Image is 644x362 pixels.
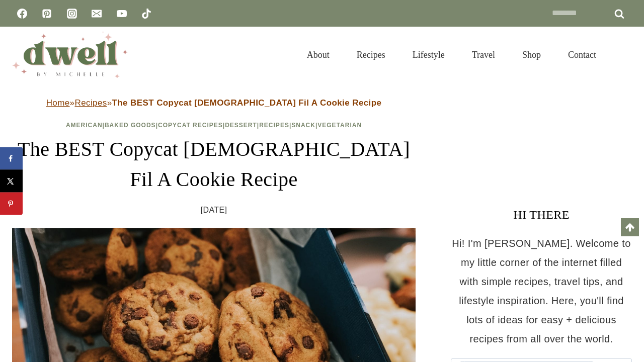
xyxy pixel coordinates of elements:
[615,46,632,63] button: View Search Form
[12,32,128,78] img: DWELL by michelle
[87,4,107,24] a: Email
[225,122,257,129] a: Dessert
[46,98,70,108] a: Home
[621,218,639,236] a: Scroll to top
[259,122,289,129] a: Recipes
[46,98,382,108] span: » »
[112,98,382,108] strong: The BEST Copycat [DEMOGRAPHIC_DATA] Fil A Cookie Recipe
[136,4,156,24] a: TikTok
[293,37,343,72] a: About
[291,122,315,129] a: Snack
[451,234,632,348] p: Hi! I'm [PERSON_NAME]. Welcome to my little corner of the internet filled with simple recipes, tr...
[112,4,132,24] a: YouTube
[158,122,223,129] a: Copycat Recipes
[74,98,107,108] a: Recipes
[12,134,416,195] h1: The BEST Copycat [DEMOGRAPHIC_DATA] Fil A Cookie Recipe
[105,122,156,129] a: Baked Goods
[12,4,32,24] a: Facebook
[62,4,82,24] a: Instagram
[66,122,103,129] a: American
[458,37,509,72] a: Travel
[399,37,458,72] a: Lifestyle
[317,122,362,129] a: Vegetarian
[37,4,57,24] a: Pinterest
[343,37,399,72] a: Recipes
[66,122,362,129] span: | | | | | |
[293,37,610,72] nav: Primary Navigation
[554,37,610,72] a: Contact
[509,37,554,72] a: Shop
[451,206,632,224] h3: HI THERE
[201,203,227,218] time: [DATE]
